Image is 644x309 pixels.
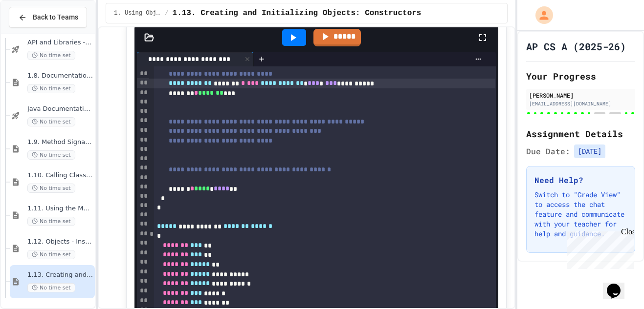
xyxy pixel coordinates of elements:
h2: Your Progress [526,69,635,83]
span: 1.11. Using the Math Class [27,205,93,213]
span: 1.8. Documentation with Comments and Preconditions [27,72,93,80]
span: No time set [27,184,75,193]
span: 1.13. Creating and Initializing Objects: Constructors [27,271,93,279]
h1: AP CS A (2025-26) [526,40,626,53]
span: [DATE] [574,144,605,158]
span: No time set [27,250,75,259]
span: 1. Using Objects and Methods [114,9,161,17]
p: Switch to "Grade View" to access the chat feature and communicate with your teacher for help and ... [534,190,627,239]
span: 1.13. Creating and Initializing Objects: Constructors [173,7,422,19]
span: 1.10. Calling Class Methods [27,171,93,180]
span: 1.12. Objects - Instances of Classes [27,238,93,246]
div: [EMAIL_ADDRESS][DOMAIN_NAME] [529,100,632,107]
h2: Assignment Details [526,127,635,141]
span: No time set [27,117,75,126]
span: No time set [27,51,75,60]
span: 1.9. Method Signatures [27,138,93,146]
h3: Need Help? [534,174,627,186]
span: No time set [27,150,75,160]
span: / [165,9,168,17]
span: No time set [27,283,75,292]
span: Back to Teams [33,12,78,22]
span: Java Documentation with Comments - Topic 1.8 [27,105,93,113]
iframe: chat widget [603,270,634,299]
iframe: chat widget [563,227,634,269]
span: No time set [27,217,75,226]
div: My Account [525,4,555,26]
span: API and Libraries - Topic 1.7 [27,39,93,47]
span: Due Date: [526,145,570,157]
button: Back to Teams [9,7,87,28]
div: Chat with us now!Close [4,4,67,62]
div: [PERSON_NAME] [529,91,632,100]
span: No time set [27,84,75,93]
